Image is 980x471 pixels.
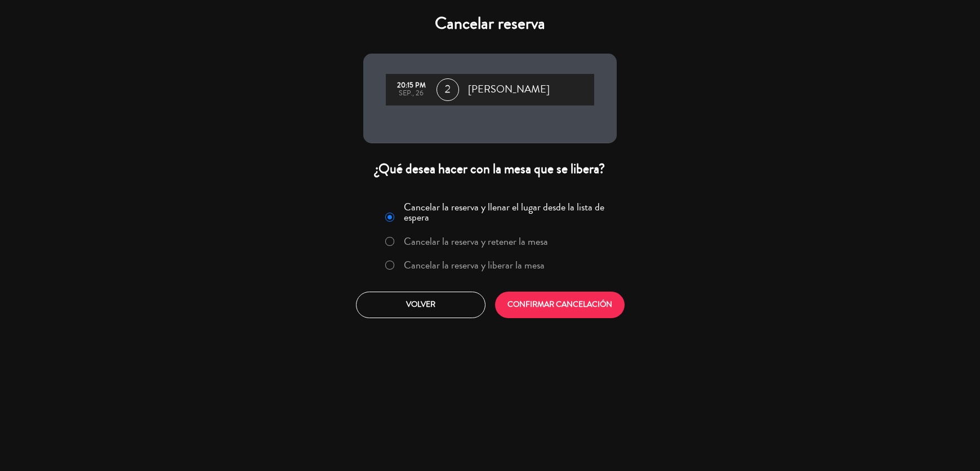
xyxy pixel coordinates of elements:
[495,292,625,318] button: CONFIRMAR CANCELACIÓN
[404,236,548,246] label: Cancelar la reserva y retener la mesa
[436,78,459,101] span: 2
[404,202,610,222] label: Cancelar la reserva y llenar el lugar desde la lista de espera
[468,81,550,98] span: [PERSON_NAME]
[391,90,431,98] div: sep., 26
[363,14,617,34] h4: Cancelar reserva
[391,82,431,90] div: 20:15 PM
[356,292,485,318] button: Volver
[404,260,545,270] label: Cancelar la reserva y liberar la mesa
[363,160,617,178] div: ¿Qué desea hacer con la mesa que se libera?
